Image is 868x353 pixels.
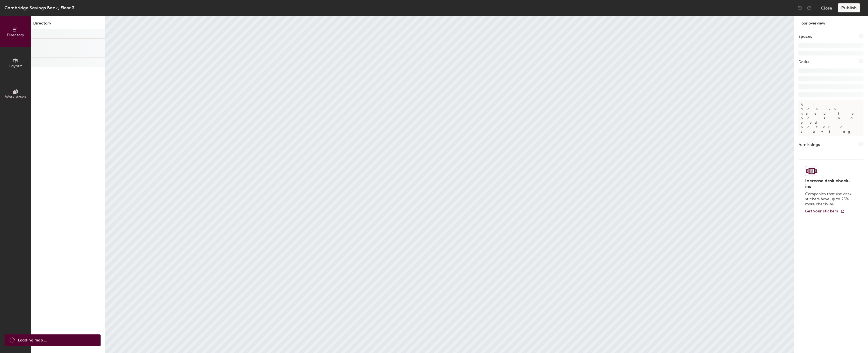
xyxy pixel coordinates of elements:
[805,178,853,189] h4: Increase desk check-ins
[105,16,794,353] canvas: Map
[9,64,22,68] span: Layout
[805,166,818,176] img: Sticker logo
[798,142,820,148] h1: Furnishings
[5,4,74,11] div: Cambridge Savings Bank, Floor 3
[805,192,853,207] p: Companies that use desk stickers have up to 25% more check-ins.
[821,3,832,12] button: Close
[798,100,863,136] p: All desks need to be in a pod before saving
[794,16,868,29] h1: Floor overview
[31,20,105,29] h1: Directory
[806,5,812,11] img: Redo
[7,33,24,37] span: Directory
[805,209,845,214] a: Get your stickers
[5,95,26,99] span: Work Areas
[805,209,838,214] span: Get your stickers
[798,34,812,40] h1: Spaces
[798,59,809,65] h1: Desks
[797,5,803,11] img: Undo
[18,337,47,343] span: Loading map ...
